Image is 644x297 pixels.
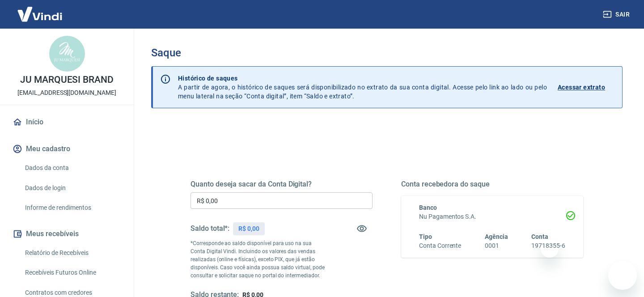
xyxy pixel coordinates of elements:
a: Informe de rendimentos [21,199,123,217]
span: Tipo [419,233,432,240]
h6: Nu Pagamentos S.A. [419,212,565,221]
a: Recebíveis Futuros Online [21,263,123,282]
p: Histórico de saques [178,74,547,83]
p: *Corresponde ao saldo disponível para uso na sua Conta Digital Vindi. Incluindo os valores das ve... [191,239,327,280]
h5: Conta recebedora do saque [401,180,583,189]
iframe: Botão para abrir a janela de mensagens [608,261,637,290]
p: A partir de agora, o histórico de saques será disponibilizado no extrato da sua conta digital. Ac... [178,74,547,101]
span: Agência [485,233,508,240]
img: Vindi [11,0,69,28]
h3: Saque [151,47,623,59]
p: [EMAIL_ADDRESS][DOMAIN_NAME] [17,88,116,98]
a: Início [11,112,123,132]
button: Meu cadastro [11,139,123,159]
h5: Quanto deseja sacar da Conta Digital? [191,180,373,189]
button: Sair [601,6,633,23]
a: Acessar extrato [558,74,615,101]
a: Relatório de Recebíveis [21,244,123,262]
p: JU MARQUESI BRAND [20,75,114,85]
h6: 19718355-6 [531,241,565,250]
img: 8b94adba-2004-46d2-8c25-6d514a93a701.jpeg [49,36,85,72]
a: Dados de login [21,179,123,197]
h6: 0001 [485,241,508,250]
p: R$ 0,00 [238,224,259,233]
span: Conta [531,233,548,240]
button: Meus recebíveis [11,224,123,244]
h6: Conta Corrente [419,241,461,250]
a: Dados da conta [21,159,123,177]
iframe: Fechar mensagem [541,240,559,258]
span: Banco [419,204,437,211]
p: Acessar extrato [558,83,605,92]
h5: Saldo total*: [191,224,229,233]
